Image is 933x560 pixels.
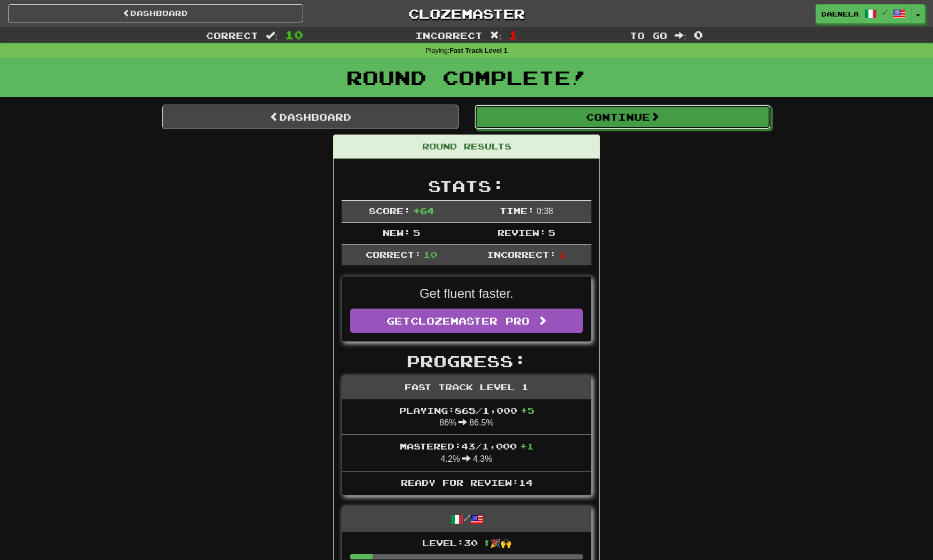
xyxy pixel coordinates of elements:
span: Playing: 865 / 1,000 [399,405,534,415]
span: 1 [559,249,566,259]
span: 5 [413,227,420,238]
span: Score: [369,206,410,216]
li: 4.2% 4.3% [342,435,591,471]
span: / [882,9,888,16]
a: daenela / [816,4,912,23]
span: : [266,31,278,40]
span: To go [630,30,667,41]
span: 0 : 38 [536,207,553,216]
span: Mastered: 43 / 1,000 [400,441,534,451]
h2: Progress: [342,352,591,370]
div: Fast Track Level 1 [342,376,591,399]
div: / [342,507,591,532]
span: 1 [509,28,518,41]
div: Round Results [334,135,599,159]
a: Dashboard [8,4,303,22]
span: Ready for Review: 14 [401,477,533,487]
span: 10 [285,28,303,41]
span: 10 [423,249,437,259]
span: + 5 [520,405,534,415]
li: 86% 86.5% [342,399,591,436]
strong: Fast Track Level 1 [449,47,508,54]
span: + 64 [413,206,434,216]
span: ⬆🎉🙌 [478,538,511,548]
span: + 1 [520,441,534,451]
span: : [675,31,686,40]
span: Incorrect [415,30,483,41]
span: : [490,31,502,40]
a: Clozemaster [319,4,614,23]
span: Clozemaster Pro [410,315,529,327]
span: Correct [206,30,258,41]
p: Get fluent faster. [350,285,583,303]
h1: Round Complete! [4,67,929,88]
span: Correct: [366,249,421,259]
span: Incorrect: [487,249,556,259]
span: 5 [548,227,555,238]
h2: Stats: [342,177,591,195]
span: Level: 30 [422,538,511,548]
a: Dashboard [162,105,458,129]
span: Review: [497,227,546,238]
button: Continue [475,105,771,129]
span: daenela [821,9,859,19]
a: GetClozemaster Pro [350,309,583,333]
span: Time: [500,206,534,216]
span: 0 [694,28,703,41]
span: New: [383,227,410,238]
